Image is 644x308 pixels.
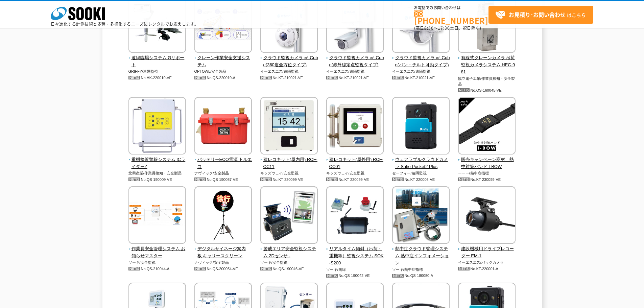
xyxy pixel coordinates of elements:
img: 建設機械用ドライブレコーダー EM-1 [458,186,516,245]
span: 熱中症クラウド管理システム 熱中症インフォメーション [392,245,450,266]
p: ソーキ/熱中症指標 [392,267,450,273]
span: はこちら [495,10,586,20]
span: 警戒エリア安全監視システム 2Dセンサ - [260,245,318,260]
span: 8:50 [424,25,434,31]
span: 建レコキット(屋外用) RCF-CC01 [326,156,384,170]
p: キッズウェイ/安全監視 [326,170,384,176]
span: 建設機械用ドライブレコーダー EM-1 [458,245,516,260]
span: バッテリーECO電源 トルエコ [194,156,252,170]
img: リアルタイム傾斜（吊荷・重機等）監視システム SOK-S200 [326,186,384,245]
p: セーフィー/遠隔監視 [392,170,450,176]
a: リアルタイム傾斜（吊荷・重機等）監視システム SOK-S200 [326,239,384,267]
p: ナヴィック/安全製品 [194,170,252,176]
a: 有線式クレーンカメラ 吊荷監視カメラシステム HEC-981 [458,48,516,76]
img: ウェアラブルクラウドカメラ Safie Pocket2 Plus [392,97,450,156]
p: No.KT-230099-VE [458,176,516,183]
p: 協立電子工業/作業員検知・安全製品 [458,76,516,87]
p: ソーキ/無線 [326,267,384,273]
a: 販売キャンペーン商材 熱中対策バンド I-BOW [458,150,516,170]
p: No.HK-220010-VE [128,74,186,81]
p: 日々進化する計測技術と多種・多様化するニーズにレンタルでお応えします。 [51,22,199,26]
p: イーエスエス/バックカメラ [458,260,516,265]
span: 有線式クレーンカメラ 吊荷監視カメラシステム HEC-981 [458,54,516,75]
img: 警戒エリア安全監視システム 2Dセンサ - [260,186,318,245]
p: No.QS-200054-VE [194,265,252,273]
a: クラウド監視カメラ ㎥-Cube(パン・チルト可動タイプ) [392,48,450,69]
img: 建レコキット(屋内用) RCF-CC11 [260,97,318,156]
p: No.QS-180050-A [392,272,450,279]
p: ソーキ/安全監視 [260,260,318,265]
img: 熱中症クラウド管理システム 熱中症インフォメーション [392,186,450,245]
a: クラウド監視カメラ ㎥-Cube(赤外線定点監視タイプ) [326,48,384,69]
p: No.KT-220099-VE [326,176,384,183]
p: No.KT-210021-VE [392,74,450,81]
a: 建レコキット(屋外用) RCF-CC01 [326,150,384,170]
p: イーエスエス/遠隔監視 [392,69,450,74]
a: クラウド監視カメラ ㎥-Cube(360度全方位タイプ) [260,48,318,69]
span: クラウド監視カメラ ㎥-Cube(赤外線定点監視タイプ) [326,54,384,69]
a: [PHONE_NUMBER] [414,10,488,24]
p: ソーキ/安全監視 [128,260,186,265]
span: 建レコキット(屋内用) RCF-CC11 [260,156,318,170]
p: 北興産業/作業員検知・安全製品 [128,170,186,176]
a: 重機接近警報システム ICライダーZ [128,150,186,170]
span: クラウド監視カメラ ㎥-Cube(360度全方位タイプ) [260,54,318,69]
p: No.QS-210044-A [128,265,186,273]
a: 遠隔臨場システム Gリポート [128,48,186,69]
p: No.QS-220019-A [194,74,252,81]
span: クラウド監視カメラ ㎥-Cube(パン・チルト可動タイプ) [392,54,450,69]
img: 販売キャンペーン商材 熱中対策バンド I-BOW [458,97,516,156]
p: イーエスエス/遠隔監視 [326,69,384,74]
p: No.KT-220001-A [458,265,516,273]
p: キッズウェイ/安全監視 [260,170,318,176]
p: No.KT-220006-VE [392,176,450,183]
p: OPTOWL/安全製品 [194,69,252,74]
p: No.QS-160045-VE [458,87,516,94]
a: お見積り･お問い合わせはこちら [488,6,593,24]
span: お電話でのお問い合わせは [414,6,488,10]
img: 作業員安全管理システム お知らせマスター [128,186,186,245]
a: 建設機械用ドライブレコーダー EM-1 [458,239,516,260]
p: No.KT-210021-VE [260,74,318,81]
p: GRIFFY/遠隔監視 [128,69,186,74]
span: クレーン作業安全支援システム [194,54,252,69]
a: 熱中症クラウド管理システム 熱中症インフォメーション [392,239,450,267]
strong: お見積り･お問い合わせ [509,10,566,19]
p: No.KT-210021-VE [326,74,384,81]
a: 建レコキット(屋内用) RCF-CC11 [260,150,318,170]
span: (平日 ～ 土日、祝日除く) [414,25,481,31]
img: バッテリーECO電源 トルエコ [194,97,252,156]
span: ウェアラブルクラウドカメラ Safie Pocket2 Plus [392,156,450,170]
span: 遠隔臨場システム Gリポート [128,54,186,69]
span: 17:30 [438,25,450,31]
p: No.KT-220099-VE [260,176,318,183]
p: イーエスエス/遠隔監視 [260,69,318,74]
span: リアルタイム傾斜（吊荷・重機等）監視システム SOK-S200 [326,245,384,266]
p: No.QS-190042-VE [326,272,384,279]
a: ウェアラブルクラウドカメラ Safie Pocket2 Plus [392,150,450,170]
a: クレーン作業安全支援システム [194,48,252,69]
p: No.QS-190057-VE [194,176,252,183]
span: 販売キャンペーン商材 熱中対策バンド I-BOW [458,156,516,170]
a: 作業員安全管理システム お知らせマスター [128,239,186,260]
img: デジタルサイネージ案内板 キャリースクリーン [194,186,252,245]
span: 作業員安全管理システム お知らせマスター [128,245,186,260]
img: 建レコキット(屋外用) RCF-CC01 [326,97,384,156]
p: No.QS-190046-VE [260,265,318,273]
img: 重機接近警報システム ICライダーZ [128,97,186,156]
p: No.QS-190009-VE [128,176,186,183]
p: ナヴィック/安全製品 [194,260,252,265]
a: デジタルサイネージ案内板 キャリースクリーン [194,239,252,260]
span: 重機接近警報システム ICライダーZ [128,156,186,170]
a: 警戒エリア安全監視システム 2Dセンサ - [260,239,318,260]
p: ーーー/熱中症指標 [458,170,516,176]
a: バッテリーECO電源 トルエコ [194,150,252,170]
span: デジタルサイネージ案内板 キャリースクリーン [194,245,252,260]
